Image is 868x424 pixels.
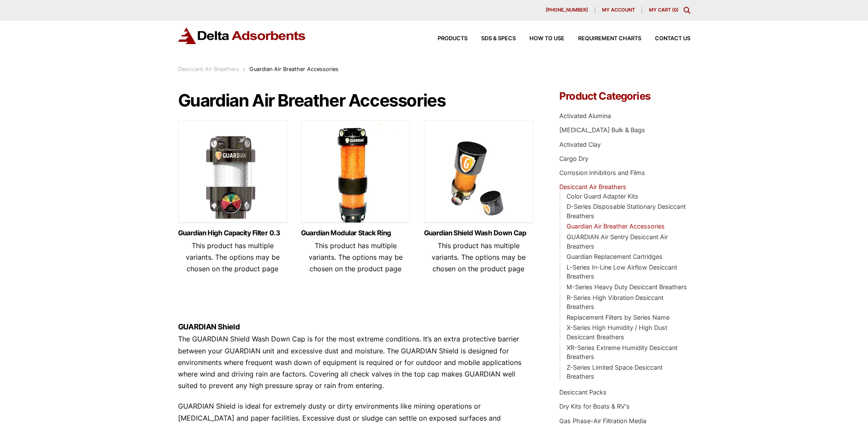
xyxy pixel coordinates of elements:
[578,36,641,42] span: Requirement Charts
[559,388,607,396] a: Desiccant Packs
[595,7,642,14] a: My account
[567,294,663,311] a: R-Series High Vibration Desiccant Breathers
[559,126,645,133] a: [MEDICAL_DATA] Bulk & Bags
[438,36,468,42] span: Products
[539,7,595,14] a: [PHONE_NUMBER]
[567,264,677,280] a: L-Series In-Line Low Airflow Desiccant Breathers
[567,324,667,341] a: X-Series High Humidity / High Dust Desiccant Breathers
[655,36,690,42] span: Contact Us
[516,36,564,42] a: How to Use
[559,403,630,410] a: Dry Kits for Boats & RV's
[567,364,663,380] a: Z-Series Limited Space Desiccant Breathers
[178,333,534,391] p: The GUARDIAN Shield Wash Down Cap is for the most extreme conditions. It’s an extra protective ba...
[567,233,668,250] a: GUARDIAN Air Sentry Desiccant Air Breathers
[424,229,533,237] a: Guardian Shield Wash Down Cap
[684,7,690,14] div: Toggle Modal Content
[567,193,638,200] a: Color Guard Adapter Kits
[567,203,686,219] a: D-Series Disposable Stationary Desiccant Breathers
[567,344,678,361] a: XR-Series Extreme Humidity Desiccant Breathers
[481,36,516,42] span: SDS & SPECS
[559,112,611,119] a: Activated Alumina
[432,241,526,273] span: This product has multiple variants. The options may be chosen on the product page
[559,155,588,162] a: Cargo Dry
[301,229,410,237] a: Guardian Modular Stack Ring
[559,183,626,190] a: Desiccant Air Breathers
[178,66,239,72] a: Desiccant Air Breathers
[468,36,516,42] a: SDS & SPECS
[249,66,339,72] span: Guardian Air Breather Accessories
[567,283,687,291] a: M-Series Heavy Duty Desiccant Breathers
[178,229,287,237] a: Guardian High Capacity Filter 0.3
[546,8,588,12] span: [PHONE_NUMBER]
[559,169,645,176] a: Corrosion Inhibitors and Films
[567,314,669,321] a: Replacement Filters by Series Name
[178,91,534,110] h1: Guardian Air Breather Accessories
[559,141,601,148] a: Activated Clay
[564,36,641,42] a: Requirement Charts
[309,241,403,273] span: This product has multiple variants. The options may be chosen on the product page
[567,222,665,230] a: Guardian Air Breather Accessories
[641,36,690,42] a: Contact Us
[186,241,280,273] span: This product has multiple variants. The options may be chosen on the product page
[649,7,678,13] a: My Cart (0)
[567,253,663,260] a: Guardian Replacement Cartridges
[674,7,677,13] span: 0
[602,8,635,12] span: My account
[559,91,690,101] h4: Product Categories
[178,322,240,331] strong: GUARDIAN Shield
[243,66,245,72] span: :
[424,36,468,42] a: Products
[178,27,306,44] img: Delta Adsorbents
[529,36,564,42] span: How to Use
